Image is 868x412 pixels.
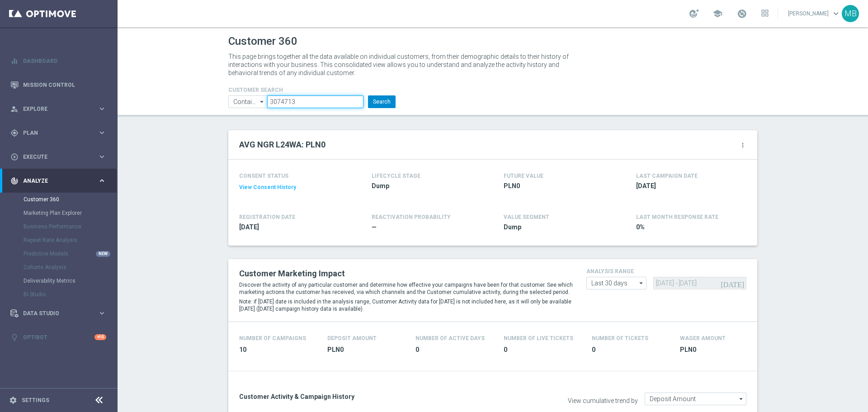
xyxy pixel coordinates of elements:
[24,209,94,217] a: Marketing Plan Explorer
[504,173,543,179] h4: FUTURE VALUE
[592,335,648,341] h4: Number Of Tickets
[712,9,722,19] span: school
[228,95,267,108] input: Contains
[680,346,757,354] span: PLN0
[368,95,396,108] button: Search
[239,223,345,232] span: 2024-06-09
[10,129,19,137] i: gps_fixed
[24,193,117,206] div: Customer 360
[327,346,405,354] span: PLN0
[23,154,98,160] span: Execute
[739,142,746,149] i: more_vert
[24,288,117,301] div: BI Studio
[586,277,646,289] input: analysis range
[636,214,718,220] span: LAST MONTH RESPONSE RATE
[637,277,646,289] i: arrow_drop_down
[96,251,110,257] div: NEW
[10,177,19,185] i: track_changes
[98,104,106,113] i: keyboard_arrow_right
[504,223,609,232] span: Dump
[239,173,345,179] h4: CONSENT STATUS
[267,95,363,108] input: Enter CID, Email, name or phone
[10,57,19,65] i: equalizer
[10,177,98,185] div: Analyze
[10,325,106,349] div: Optibot
[258,96,267,108] i: arrow_drop_down
[24,274,117,288] div: Deliverability Metrics
[10,153,19,161] i: play_circle_outline
[23,325,94,349] a: Optibot
[327,335,377,341] h4: Deposit Amount
[10,177,107,185] button: track_changes Analyze keyboard_arrow_right
[10,57,107,65] button: equalizer Dashboard
[239,298,573,313] p: Note: if [DATE] date is included in the analysis range, Customer Activity data for [DATE] is not ...
[10,105,19,113] i: person_search
[592,346,669,354] span: 0
[239,346,316,354] span: 10
[24,196,94,203] a: Customer 360
[98,176,106,185] i: keyboard_arrow_right
[98,128,106,137] i: keyboard_arrow_right
[10,81,107,89] button: Mission Control
[239,281,573,296] p: Discover the activity of any particular customer and determine how effective your campaigns have ...
[94,334,106,340] div: +10
[415,335,485,341] h4: Number of Active Days
[504,335,573,341] h4: Number Of Live Tickets
[98,309,106,317] i: keyboard_arrow_right
[10,310,107,317] button: Data Studio keyboard_arrow_right
[504,214,549,220] h4: VALUE SEGMENT
[372,214,451,220] span: REACTIVATION PROBABILITY
[504,182,609,190] span: PLN0
[737,393,746,405] i: arrow_drop_down
[23,49,106,73] a: Dashboard
[372,223,477,232] span: —
[10,105,107,113] button: person_search Explore keyboard_arrow_right
[415,346,493,354] span: 0
[228,87,396,93] h4: CUSTOMER SEARCH
[24,277,94,284] a: Deliverability Metrics
[23,130,98,136] span: Plan
[10,334,107,341] button: lightbulb Optibot +10
[586,268,746,275] h4: analysis range
[10,129,107,137] button: gps_fixed Plan keyboard_arrow_right
[23,311,98,316] span: Data Studio
[239,139,325,150] h2: AVG NGR L24WA: PLN0
[787,7,842,20] a: [PERSON_NAME]keyboard_arrow_down
[372,173,420,179] h4: LIFECYCLE STAGE
[10,49,106,73] div: Dashboard
[10,153,107,161] button: play_circle_outline Execute keyboard_arrow_right
[10,105,98,113] div: Explore
[504,346,581,354] span: 0
[239,214,295,220] h4: REGISTRATION DATE
[24,206,117,220] div: Marketing Plan Explorer
[239,268,573,279] h2: Customer Marketing Impact
[680,335,726,341] h4: Wager Amount
[10,153,98,161] div: Execute
[24,220,117,233] div: Business Performance
[636,173,698,179] h4: LAST CAMPAIGN DATE
[24,233,117,247] div: Repeat Rate Analysis
[842,5,859,22] div: MB
[10,129,98,137] div: Plan
[372,182,477,190] span: Dump
[23,178,98,184] span: Analyze
[10,333,19,341] i: lightbulb
[636,182,742,190] span: 2025-09-16
[23,73,106,97] a: Mission Control
[228,52,576,77] p: This page brings together all the data available on individual customers, from their demographic ...
[23,106,98,112] span: Explore
[568,397,638,405] label: View cumulative trend by
[636,223,742,232] span: 0%
[239,335,306,341] h4: Number of Campaigns
[831,9,841,19] span: keyboard_arrow_down
[98,152,106,161] i: keyboard_arrow_right
[24,247,117,260] div: Predictive Models
[228,35,757,48] h1: Customer 360
[10,73,106,97] div: Mission Control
